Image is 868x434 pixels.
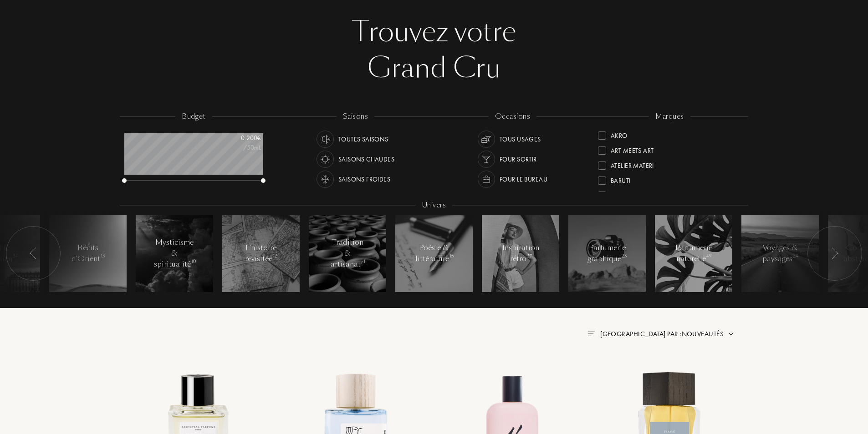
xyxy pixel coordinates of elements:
[215,133,261,143] div: 0 - 200 €
[527,253,532,259] span: 37
[480,153,493,166] img: usage_occasion_party_white.svg
[611,188,656,200] div: Binet-Papillon
[449,253,454,259] span: 15
[175,111,212,122] div: budget
[361,258,365,265] span: 71
[587,331,595,336] img: filter_by.png
[154,237,195,270] div: Mysticisme & spiritualité
[587,242,627,264] div: Parfumerie graphique
[215,143,261,152] div: /50mL
[319,133,332,146] img: usage_season_average_white.svg
[674,242,713,264] div: Parfumerie naturelle
[191,258,196,265] span: 10
[500,171,547,188] div: Pour le bureau
[611,173,631,185] div: Baruti
[480,133,493,146] img: usage_occasion_all_white.svg
[727,330,735,338] img: arrow.png
[500,151,537,168] div: Pour sortir
[337,111,374,122] div: saisons
[242,242,281,264] div: L'histoire revisitée
[611,143,654,155] div: Art Meets Art
[831,247,838,259] img: arr_left.svg
[319,173,332,186] img: usage_season_cold_white.svg
[611,128,628,140] div: Akro
[480,173,493,186] img: usage_occasion_work_white.svg
[415,242,454,264] div: Poésie & littérature
[338,171,390,188] div: Saisons froides
[489,111,536,122] div: occasions
[706,253,711,259] span: 49
[30,247,37,259] img: arr_left.svg
[127,50,741,86] div: Grand Cru
[338,131,388,148] div: Toutes saisons
[273,253,277,259] span: 12
[600,329,724,338] span: [GEOGRAPHIC_DATA] par : Nouveautés
[649,111,690,122] div: marques
[328,237,367,270] div: Tradition & artisanat
[500,131,541,148] div: Tous usages
[319,153,332,166] img: usage_season_hot_white.svg
[127,14,741,50] div: Trouvez votre
[622,253,627,259] span: 23
[338,151,394,168] div: Saisons chaudes
[611,158,654,170] div: Atelier Materi
[416,200,452,211] div: Univers
[501,242,540,264] div: Inspiration rétro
